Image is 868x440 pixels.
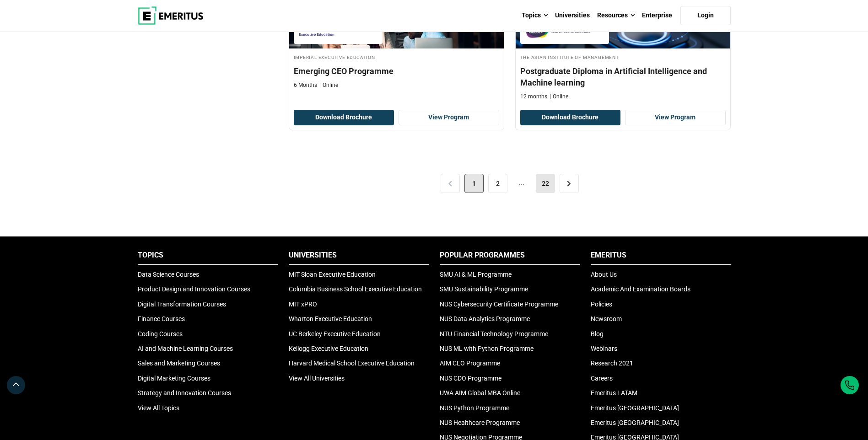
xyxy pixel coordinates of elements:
[520,65,726,88] h4: Postgraduate Diploma in Artificial Intelligence and Machine learning
[488,174,507,193] a: 2
[138,271,199,278] a: Data Science Courses
[138,285,250,293] a: Product Design and Innovation Courses
[138,330,183,338] a: Coding Courses
[440,419,520,426] a: NUS Healthcare Programme
[520,93,547,101] p: 12 months
[440,389,520,397] a: UWA AIM Global MBA Online
[138,300,226,308] a: Digital Transformation Courses
[591,330,604,338] a: Blog
[440,375,501,382] a: NUS CDO Programme
[294,53,499,61] h4: Imperial Executive Education
[289,375,345,382] a: View All Universities
[520,53,726,61] h4: The Asian Institute of Management
[399,110,499,125] a: View Program
[289,300,317,308] a: MIT xPRO
[138,315,185,322] a: Finance Courses
[319,81,338,89] p: Online
[591,360,633,367] a: Research 2021
[512,174,531,193] span: ...
[591,285,690,293] a: Academic And Examination Boards
[289,330,381,338] a: UC Berkeley Executive Education
[520,110,621,125] button: Download Brochure
[289,285,422,293] a: Columbia Business School Executive Education
[591,404,679,412] a: Emeritus [GEOGRAPHIC_DATA]
[138,389,231,397] a: Strategy and Innovation Courses
[625,110,726,125] a: View Program
[591,419,679,426] a: Emeritus [GEOGRAPHIC_DATA]
[440,271,512,278] a: SMU AI & ML Programme
[560,174,579,193] a: >
[138,404,179,412] a: View All Topics
[289,345,368,352] a: Kellogg Executive Education
[591,271,617,278] a: About Us
[440,404,509,412] a: NUS Python Programme
[591,375,613,382] a: Careers
[289,360,415,367] a: Harvard Medical School Executive Education
[294,81,317,89] p: 6 Months
[138,345,233,352] a: AI and Machine Learning Courses
[138,375,210,382] a: Digital Marketing Courses
[289,315,372,322] a: Wharton Executive Education
[294,65,499,77] h4: Emerging CEO Programme
[550,93,568,101] p: Online
[591,300,612,308] a: Policies
[440,315,530,322] a: NUS Data Analytics Programme
[591,389,637,397] a: Emeritus LATAM
[440,360,500,367] a: AIM CEO Programme
[294,110,394,125] button: Download Brochure
[680,6,731,25] a: Login
[591,345,617,352] a: Webinars
[464,174,484,193] span: 1
[440,345,534,352] a: NUS ML with Python Programme
[440,330,548,338] a: NTU Financial Technology Programme
[289,271,376,278] a: MIT Sloan Executive Education
[138,360,220,367] a: Sales and Marketing Courses
[591,315,622,322] a: Newsroom
[440,285,528,293] a: SMU Sustainability Programme
[536,174,555,193] a: 22
[440,300,558,308] a: NUS Cybersecurity Certificate Programme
